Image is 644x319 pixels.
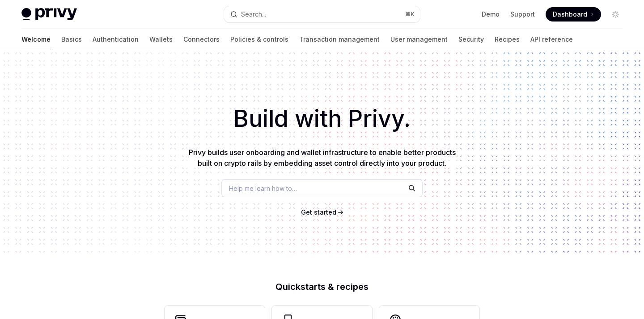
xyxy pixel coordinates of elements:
[482,10,500,19] a: Demo
[14,101,630,136] h1: Build with Privy.
[229,184,297,193] span: Help me learn how to…
[530,29,573,50] a: API reference
[390,29,448,50] a: User management
[553,10,587,19] span: Dashboard
[510,10,535,19] a: Support
[301,208,336,217] a: Get started
[93,29,139,50] a: Authentication
[183,29,220,50] a: Connectors
[546,7,601,22] a: Dashboard
[301,208,336,216] span: Get started
[149,29,173,50] a: Wallets
[224,6,419,22] button: Open search
[165,282,479,291] h2: Quickstarts & recipes
[189,148,456,168] span: Privy builds user onboarding and wallet infrastructure to enable better products built on crypto ...
[21,8,77,21] img: light logo
[608,7,623,22] button: Toggle dark mode
[458,29,484,50] a: Security
[405,11,415,18] span: ⌘ K
[230,29,288,50] a: Policies & controls
[495,29,520,50] a: Recipes
[241,9,266,20] div: Search...
[61,29,82,50] a: Basics
[21,29,51,50] a: Welcome
[299,29,380,50] a: Transaction management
